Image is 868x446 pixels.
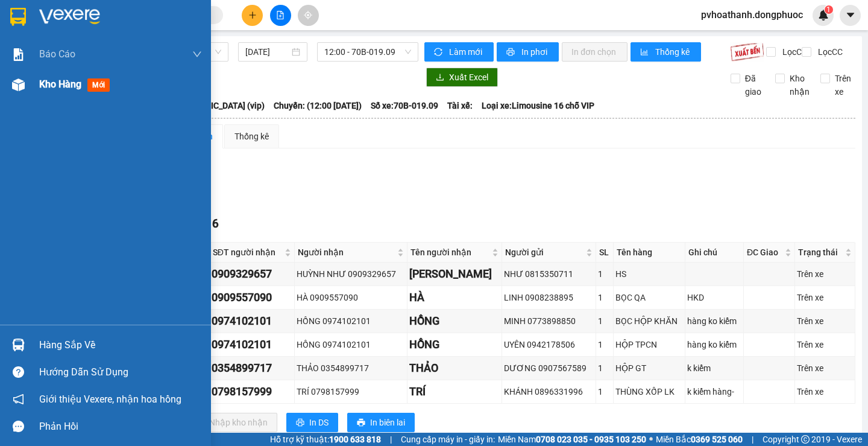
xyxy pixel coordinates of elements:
div: 1 [598,362,611,375]
span: Tên người nhận [410,246,489,259]
span: Kho hàng [39,78,81,90]
span: Tài xế: [447,99,473,112]
td: HÀ [407,286,502,310]
div: k kiểm hàng- [687,385,741,398]
span: mới [87,78,110,92]
span: caret-down [845,10,856,21]
div: HÀ [409,289,500,306]
span: Trạng thái [798,246,843,259]
span: ĐC Giao [747,246,782,259]
div: HÀ 0909557090 [297,291,405,304]
button: In đơn chọn [562,42,627,62]
div: THÙNG XỐP LK [615,385,683,398]
div: 0354899717 [212,360,292,377]
span: aim [304,11,312,19]
span: bar-chart [640,48,650,57]
strong: 0369 525 060 [691,435,743,444]
button: downloadNhập kho nhận [186,413,277,432]
div: Thống kê [234,130,269,143]
td: 0974102101 [210,333,295,357]
td: TRÍ [407,380,502,404]
div: TRÍ 0798157999 [297,385,405,398]
strong: 1900 633 818 [329,435,381,444]
span: Lọc CR [778,45,809,59]
div: HỒNG 0974102101 [297,314,405,328]
span: printer [506,48,517,57]
span: printer [357,418,365,428]
div: KHÁNH 0896331996 [504,385,594,398]
strong: 0708 023 035 - 0935 103 250 [536,435,646,444]
td: HUỲNH NHƯ [407,263,502,286]
td: 0974102101 [210,310,295,333]
td: HỒNG [407,333,502,357]
div: hàng ko kiểm [687,338,741,351]
img: solution-icon [12,48,25,61]
img: warehouse-icon [12,339,25,351]
div: Trên xe [797,362,853,375]
span: pvhoathanh.dongphuoc [691,7,813,22]
img: warehouse-icon [12,78,25,91]
span: 12:00 - 70B-019.09 [324,43,411,61]
div: 1 [598,385,611,398]
div: BỌC HỘP KHĂN [615,314,683,328]
div: LINH 0908238895 [504,291,594,304]
div: Hàng sắp về [39,336,202,354]
div: 1 [598,267,611,281]
span: SĐT người nhận [213,246,282,259]
div: BỌC QA [615,291,683,304]
div: 1 [598,291,611,304]
span: file-add [276,11,285,19]
span: ⚪️ [649,437,653,442]
button: aim [298,5,319,26]
img: icon-new-feature [818,10,829,21]
span: Người gửi [505,246,584,259]
span: Miền Bắc [656,433,743,446]
div: THẢO 0354899717 [297,362,405,375]
div: 0974102101 [212,313,292,330]
span: Kho nhận [785,72,814,98]
button: bar-chartThống kê [631,42,701,62]
span: Số xe: 70B-019.09 [371,99,438,112]
button: syncLàm mới [424,42,494,62]
img: 9k= [730,42,764,62]
td: HỒNG [407,310,502,333]
button: printerIn biên lai [347,413,415,432]
div: NHƯ 0815350711 [504,267,594,281]
span: Miền Nam [498,433,646,446]
div: 1 [598,338,611,351]
td: 0909329657 [210,263,295,286]
span: Lọc CC [813,45,844,59]
div: THẢO [409,360,500,377]
span: Xuất Excel [449,71,488,84]
div: 0909329657 [212,266,292,282]
span: copyright [801,435,810,444]
div: DƯƠNG 0907567589 [504,362,594,375]
td: 0798157999 [210,380,295,404]
div: 0798157999 [212,383,292,400]
button: plus [242,5,263,26]
div: Hướng dẫn sử dụng [39,363,202,381]
td: THẢO [407,357,502,380]
div: [PERSON_NAME] [409,266,500,282]
span: Hỗ trợ kỹ thuật: [270,433,381,446]
span: message [13,421,24,432]
div: HỘP GT [615,362,683,375]
div: Trên xe [797,267,853,281]
span: question-circle [13,366,24,378]
th: Tên hàng [614,243,685,263]
span: Loại xe: Limousine 16 chỗ VIP [482,99,594,112]
span: | [390,433,392,446]
div: TRÍ [409,383,500,400]
span: Đã giao [740,72,766,98]
span: Thống kê [655,45,691,59]
input: 12/08/2025 [245,45,289,59]
button: downloadXuất Excel [426,68,498,87]
div: HS [615,267,683,281]
div: HỒNG [409,313,500,330]
span: sync [434,48,444,57]
span: Báo cáo [39,46,75,62]
th: Ghi chú [685,243,744,263]
span: notification [13,393,24,405]
span: Trên xe [830,72,856,98]
button: file-add [270,5,291,26]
